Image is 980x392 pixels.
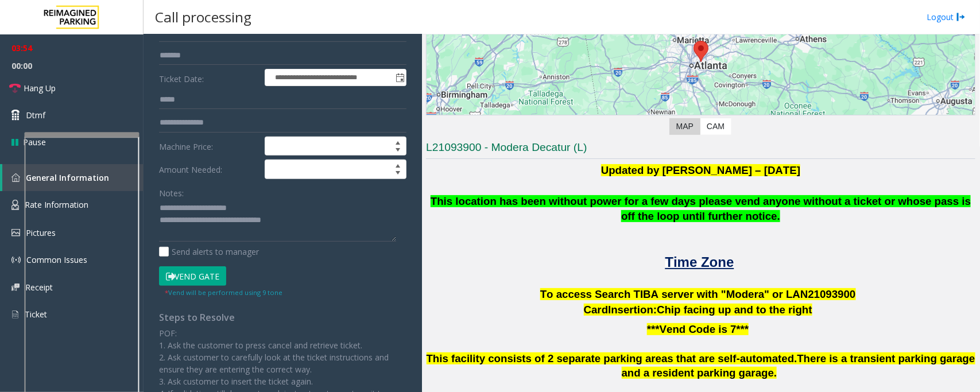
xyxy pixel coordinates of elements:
[390,160,406,169] span: Increase value
[2,164,144,191] a: General Information
[156,160,262,179] label: Amount Needed:
[431,195,971,223] b: This location has been without power for a few days please vend anyone without a ticket or whose ...
[657,304,812,316] span: Chip facing up and to the right
[427,352,795,364] span: This facility consists of 2 separate parking areas that are self-automated
[608,304,657,316] span: Insertion:
[393,69,406,86] span: Toggle popup
[794,352,797,364] span: .
[694,41,708,62] div: 155 Clairemont Avenue, Decatur, GA
[669,118,700,135] label: Map
[11,229,20,236] img: 'icon'
[159,183,184,199] label: Notes:
[838,288,856,300] span: 900
[665,261,734,269] a: Time Zone
[149,3,257,31] h3: Call processing
[665,254,734,270] span: Time Zone
[11,255,21,265] img: 'icon'
[156,137,262,156] label: Machine Price:
[11,309,19,320] img: 'icon'
[24,82,56,94] span: Hang Up
[11,284,20,291] img: 'icon'
[390,169,406,178] span: Decrease value
[26,109,45,121] span: Dtmf
[156,69,262,86] label: Ticket Date:
[622,352,975,379] span: There is a transient parking garage and a resident parking garage.
[426,140,975,159] h3: L21093900 - Modera Decatur (L)
[11,200,19,210] img: 'icon'
[540,288,838,300] span: To access Search TIBA server with "Modera" or LAN21093
[700,118,731,135] label: CAM
[956,11,966,23] img: logout
[159,312,406,323] h4: Steps to Resolve
[390,137,406,146] span: Increase value
[11,173,20,182] img: 'icon'
[601,164,800,176] span: Updated by [PERSON_NAME] – [DATE]
[927,11,966,23] a: Logout
[584,304,609,316] span: Card
[159,266,226,286] button: Vend Gate
[159,246,259,258] label: Send alerts to manager
[390,146,406,156] span: Decrease value
[23,136,46,148] span: Pause
[165,288,282,297] small: Vend will be performed using 9 tone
